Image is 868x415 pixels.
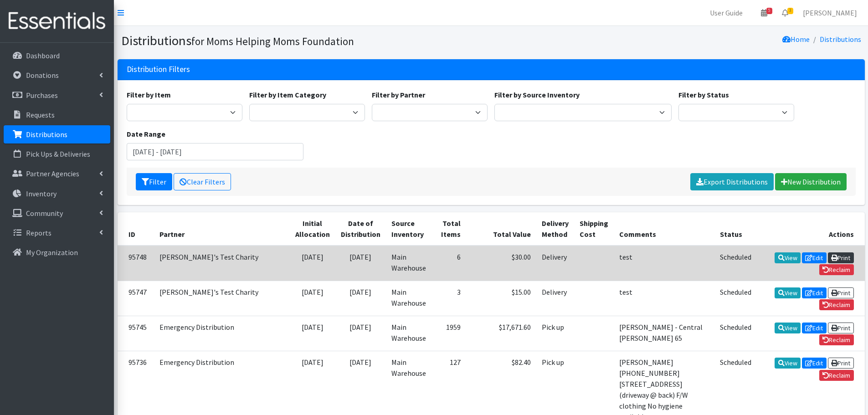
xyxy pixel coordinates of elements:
td: test [614,246,714,281]
h1: Distributions [121,33,488,49]
p: Requests [26,110,55,119]
a: Print [828,287,854,298]
p: Dashboard [26,51,60,60]
th: Shipping Cost [574,212,614,246]
button: Filter [136,173,172,190]
th: Comments [614,212,714,246]
a: Reports [4,224,110,242]
a: Home [782,35,810,44]
label: Filter by Status [678,89,729,100]
label: Date Range [127,128,165,139]
a: My Organization [4,243,110,261]
td: test [614,281,714,316]
td: 1959 [431,316,466,351]
p: Partner Agencies [26,169,79,178]
p: Donations [26,71,59,80]
a: Reclaim [819,334,854,345]
a: [PERSON_NAME] [796,4,864,22]
td: [DATE] [335,246,386,281]
td: [PERSON_NAME]'s Test Charity [154,281,290,316]
a: Donations [4,66,110,84]
p: Pick Ups & Deliveries [26,149,90,159]
th: Date of Distribution [335,212,386,246]
a: User Guide [703,4,750,22]
p: Purchases [26,91,58,100]
td: [PERSON_NAME] - Central [PERSON_NAME] 65 [614,316,714,351]
td: $17,671.60 [466,316,536,351]
a: Edit [802,287,827,298]
th: Partner [154,212,290,246]
td: Scheduled [714,281,757,316]
td: Delivery [536,281,574,316]
td: $15.00 [466,281,536,316]
td: Pick up [536,316,574,351]
h3: Distribution Filters [127,65,190,74]
label: Filter by Item [127,89,171,100]
a: Reclaim [819,299,854,310]
th: Source Inventory [386,212,431,246]
td: Scheduled [714,246,757,281]
a: View [775,358,801,369]
td: Main Warehouse [386,316,431,351]
th: Actions [757,212,865,246]
td: 95745 [118,316,154,351]
td: 95747 [118,281,154,316]
td: $30.00 [466,246,536,281]
a: Distributions [4,125,110,143]
td: [DATE] [290,316,335,351]
a: Community [4,204,110,222]
a: Reclaim [819,370,854,381]
td: 3 [431,281,466,316]
a: Print [828,358,854,369]
td: [DATE] [290,246,335,281]
td: [DATE] [290,281,335,316]
td: [DATE] [335,281,386,316]
th: Total Value [466,212,536,246]
td: Scheduled [714,316,757,351]
small: for Moms Helping Moms Foundation [191,35,354,48]
a: Print [828,252,854,263]
td: 95748 [118,246,154,281]
a: Clear Filters [174,173,231,190]
img: HumanEssentials [4,6,110,36]
label: Filter by Item Category [249,89,326,100]
td: Emergency Distribution [154,316,290,351]
label: Filter by Partner [372,89,425,100]
a: View [775,252,801,263]
th: Delivery Method [536,212,574,246]
a: 3 [775,4,796,22]
a: Dashboard [4,46,110,65]
a: 5 [754,4,775,22]
a: Distributions [820,35,861,44]
th: Status [714,212,757,246]
a: Edit [802,358,827,369]
td: Main Warehouse [386,246,431,281]
a: Requests [4,106,110,124]
a: New Distribution [775,173,847,190]
a: Print [828,323,854,333]
a: Purchases [4,86,110,104]
th: ID [118,212,154,246]
th: Total Items [431,212,466,246]
a: View [775,287,801,298]
label: Filter by Source Inventory [494,89,580,100]
p: Community [26,209,63,218]
td: [DATE] [335,316,386,351]
a: View [775,323,801,333]
p: Distributions [26,130,67,139]
span: 3 [787,8,793,14]
p: Inventory [26,189,56,198]
td: 6 [431,246,466,281]
a: Inventory [4,184,110,203]
a: Reclaim [819,264,854,275]
a: Partner Agencies [4,164,110,183]
a: Edit [802,252,827,263]
p: Reports [26,228,51,237]
a: Edit [802,323,827,333]
input: January 1, 2011 - December 31, 2011 [127,143,304,160]
a: Export Distributions [690,173,774,190]
td: [PERSON_NAME]'s Test Charity [154,246,290,281]
td: Main Warehouse [386,281,431,316]
td: Delivery [536,246,574,281]
a: Pick Ups & Deliveries [4,145,110,163]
